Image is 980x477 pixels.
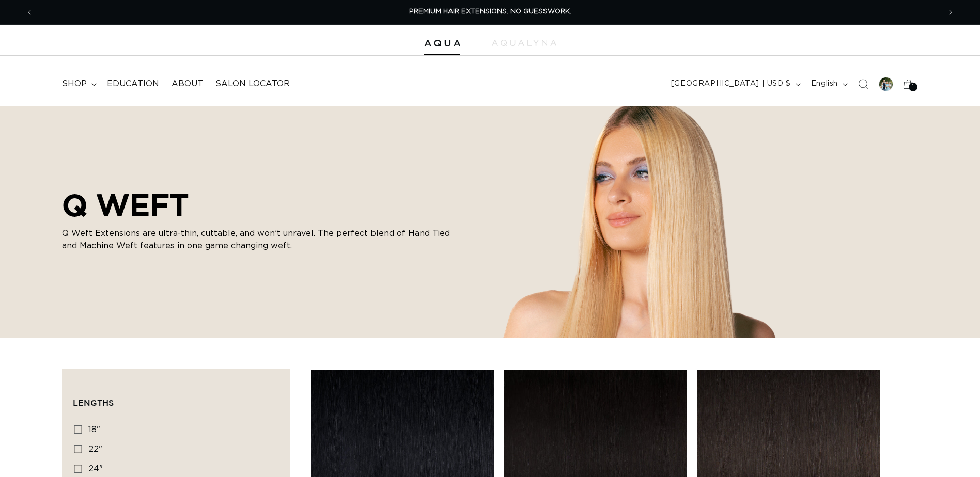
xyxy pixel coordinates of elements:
summary: Lengths (0 selected) [73,380,279,417]
span: Lengths [73,398,114,407]
a: Salon Locator [209,72,296,96]
button: Previous announcement [18,3,41,22]
span: English [811,78,838,89]
button: Next announcement [939,3,962,22]
img: Aqua Hair Extensions [424,40,460,47]
a: Education [101,72,165,96]
span: 22" [88,445,102,453]
span: 24" [88,465,103,473]
img: aqualyna.com [492,40,556,46]
span: Education [107,78,159,89]
h2: Q WEFT [62,187,455,223]
span: 1 [912,83,914,91]
span: [GEOGRAPHIC_DATA] | USD $ [671,78,791,89]
a: About [165,72,209,96]
span: shop [62,78,87,89]
summary: Search [852,73,875,96]
p: Q Weft Extensions are ultra-thin, cuttable, and won’t unravel. The perfect blend of Hand Tied and... [62,227,455,252]
span: About [172,78,203,89]
span: 18" [88,425,100,434]
span: Salon Locator [215,78,290,89]
button: [GEOGRAPHIC_DATA] | USD $ [665,74,805,94]
button: English [805,74,852,94]
span: PREMIUM HAIR EXTENSIONS. NO GUESSWORK. [409,8,571,15]
summary: shop [56,72,101,96]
